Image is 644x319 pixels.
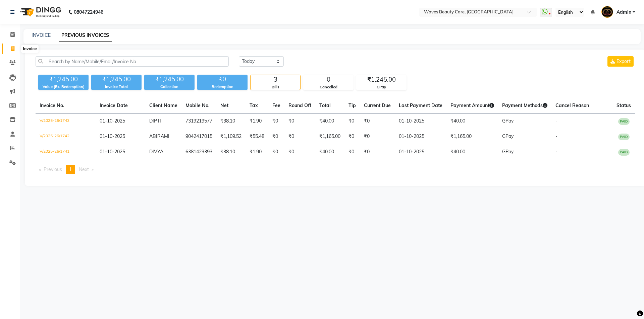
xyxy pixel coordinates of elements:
td: ₹1,165.00 [446,129,498,144]
td: ₹40.00 [446,144,498,160]
span: - [555,133,557,139]
div: ₹1,245.00 [38,75,89,84]
span: Mobile No. [185,102,210,108]
span: Current Due [364,102,391,108]
td: ₹0 [284,113,315,129]
span: Fee [272,102,280,108]
div: Redemption [197,84,248,90]
span: Invoice Date [100,102,128,108]
button: Export [607,56,634,67]
td: ₹0 [268,113,284,129]
td: V/2025-26/1743 [36,113,96,129]
span: Net [220,102,228,108]
span: PAID [618,149,630,156]
a: INVOICE [32,32,51,38]
span: DIPTI [149,118,161,124]
span: Admin [616,9,631,16]
td: ₹1,109.52 [216,129,246,144]
div: GPay [357,84,406,90]
td: ₹55.48 [246,129,268,144]
div: Invoice Total [91,84,142,90]
span: Next [79,166,89,172]
td: ₹0 [344,113,360,129]
td: V/2025-26/1741 [36,144,96,160]
div: ₹1,245.00 [144,75,195,84]
td: 9042417015 [181,129,216,144]
input: Search by Name/Mobile/Email/Invoice No [36,56,229,67]
img: Admin [601,6,613,18]
td: ₹40.00 [446,113,498,129]
div: Invoice [21,45,38,53]
td: ₹40.00 [315,144,344,160]
td: ₹0 [268,129,284,144]
div: Bills [251,84,300,90]
td: ₹1.90 [246,113,268,129]
a: PREVIOUS INVOICES [59,29,112,42]
span: 01-10-2025 [100,133,125,139]
span: PAID [618,118,630,125]
span: GPay [502,149,514,155]
span: - [555,149,557,155]
td: ₹0 [344,144,360,160]
span: Cancel Reason [555,102,589,108]
td: V/2025-26/1742 [36,129,96,144]
td: ₹1,165.00 [315,129,344,144]
td: ₹0 [344,129,360,144]
b: 08047224946 [74,3,103,21]
td: ₹0 [360,113,395,129]
div: Cancelled [304,84,353,90]
td: 01-10-2025 [395,129,446,144]
span: GPay [502,133,514,139]
nav: Pagination [36,165,635,174]
td: ₹38.10 [216,144,246,160]
img: logo [17,3,63,21]
span: 1 [69,166,72,172]
span: 01-10-2025 [100,149,125,155]
div: 0 [304,75,353,84]
td: ₹38.10 [216,113,246,129]
td: ₹40.00 [315,113,344,129]
span: Invoice No. [40,102,64,108]
td: ₹0 [284,129,315,144]
span: DIVYA [149,149,163,155]
span: PAID [618,134,630,140]
span: Status [616,102,631,108]
div: ₹0 [197,75,248,84]
td: ₹0 [284,144,315,160]
td: ₹0 [360,144,395,160]
span: Tax [250,102,258,108]
td: 7319219577 [181,113,216,129]
span: Last Payment Date [399,102,442,108]
span: Payment Methods [502,102,547,108]
span: 01-10-2025 [100,118,125,124]
span: - [555,118,557,124]
div: 3 [251,75,300,84]
div: Collection [144,84,195,90]
span: GPay [502,118,514,124]
span: Payment Amount [450,102,494,108]
span: Client Name [149,102,177,108]
td: 6381429393 [181,144,216,160]
td: ₹1.90 [246,144,268,160]
td: 01-10-2025 [395,144,446,160]
td: ₹0 [360,129,395,144]
div: ₹1,245.00 [357,75,406,84]
span: Round Off [288,102,311,108]
div: Value (Ex. Redemption) [38,84,89,90]
span: Previous [44,166,62,172]
div: ₹1,245.00 [91,75,142,84]
span: ABIRAMI [149,133,169,139]
span: Tip [348,102,356,108]
span: Export [616,58,631,64]
td: ₹0 [268,144,284,160]
span: Total [319,102,331,108]
td: 01-10-2025 [395,113,446,129]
